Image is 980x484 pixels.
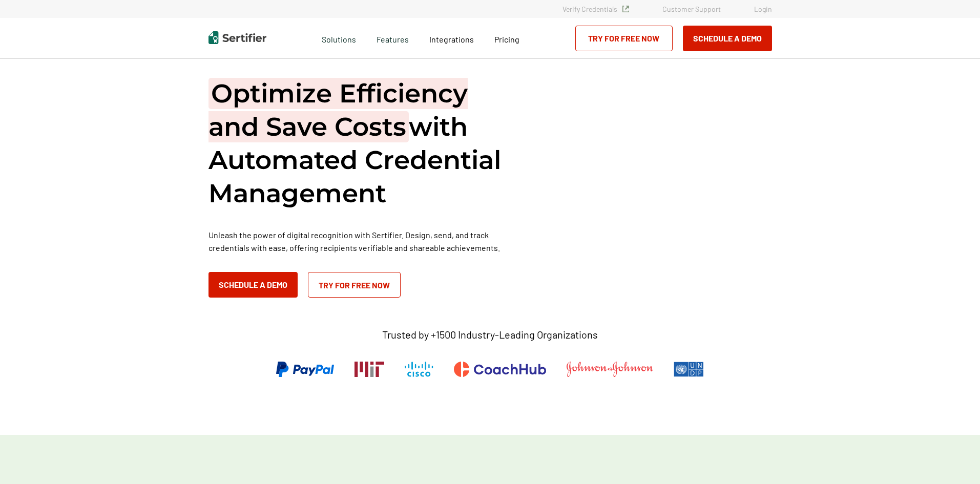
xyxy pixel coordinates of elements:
a: Customer Support [662,5,721,13]
a: Login [754,5,772,13]
span: Pricing [494,34,519,44]
a: Verify Credentials [562,5,629,13]
img: Massachusetts Institute of Technology [355,362,384,377]
span: Integrations [429,34,474,44]
p: Unleash the power of digital recognition with Sertifier. Design, send, and track credentials with... [208,228,516,254]
h1: with Automated Credential Management [208,77,516,210]
img: CoachHub [454,362,546,377]
img: PayPal [276,362,334,377]
span: Features [377,32,409,45]
a: Pricing [494,32,519,45]
img: Johnson & Johnson [567,362,653,377]
img: UNDP [674,362,704,377]
p: Trusted by +1500 Industry-Leading Organizations [382,328,598,341]
span: Solutions [322,32,356,45]
img: Sertifier | Digital Credentialing Platform [208,31,266,44]
a: Try for Free Now [308,272,401,298]
img: Cisco [405,362,433,377]
span: Optimize Efficiency and Save Costs [208,78,468,142]
img: Verified [622,6,629,12]
a: Integrations [429,32,474,45]
a: Try for Free Now [575,26,673,51]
